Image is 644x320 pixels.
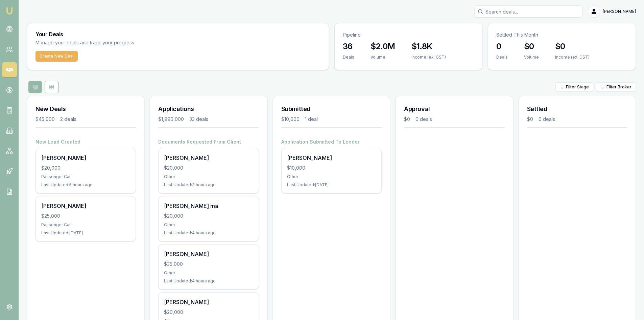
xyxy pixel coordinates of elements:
div: Deals [496,55,508,60]
h4: Application Submitted To Lender [281,138,382,145]
div: Passenger Car [41,174,130,179]
div: 2 deals [60,116,76,123]
h3: $0 [524,41,539,52]
div: [PERSON_NAME] [164,154,253,162]
div: $0 [404,116,410,123]
div: Other [287,174,376,179]
div: 0 deals [415,116,432,123]
h3: 36 [343,41,354,52]
div: Last Updated: [DATE] [287,182,376,188]
p: Manage your deals and track your progress. [35,39,209,47]
div: [PERSON_NAME] ma [164,202,253,210]
div: [PERSON_NAME] [287,154,376,162]
div: $10,000 [287,165,376,171]
div: Other [164,174,253,179]
h3: New Deals [35,104,136,114]
div: [PERSON_NAME] [164,250,253,258]
div: $10,000 [281,116,300,123]
h3: $2.0M [371,41,395,52]
button: Create New Deal [35,51,78,62]
h4: New Lead Created [35,138,136,145]
div: [PERSON_NAME] [164,298,253,306]
h3: Your Deals [35,31,320,37]
div: [PERSON_NAME] [41,154,130,162]
div: $20,000 [164,165,253,171]
div: Last Updated: 4 hours ago [164,278,253,284]
span: [PERSON_NAME] [603,9,636,14]
div: $20,000 [164,309,253,316]
h3: 0 [496,41,508,52]
h3: $0 [555,41,590,52]
button: Filter Stage [555,82,593,92]
div: 33 deals [189,116,208,123]
h3: Applications [158,104,259,114]
img: emu-icon-u.png [5,7,14,15]
button: Filter Broker [596,82,636,92]
div: Last Updated: 3 hours ago [164,182,253,188]
div: Last Updated: 4 hours ago [164,230,253,236]
div: Volume [524,55,539,60]
div: Income (ex. GST) [555,55,590,60]
div: $20,000 [41,165,130,171]
div: Deals [343,55,354,60]
div: Last Updated: 5 hours ago [41,182,130,188]
input: Search deals [474,5,582,18]
p: Settled This Month [496,31,627,38]
div: Last Updated: [DATE] [41,230,130,236]
h4: Documents Requested From Client [158,138,259,145]
div: Income (ex. GST) [411,55,446,60]
h3: Approval [404,104,504,114]
h3: $1.8K [411,41,446,52]
p: Pipeline [343,31,474,38]
div: $0 [527,116,533,123]
h3: Settled [527,104,627,114]
div: Other [164,270,253,276]
div: Other [164,222,253,228]
div: $20,000 [164,213,253,219]
span: Filter Broker [606,84,631,90]
span: Filter Stage [566,84,589,90]
div: $25,000 [41,213,130,219]
div: $45,000 [35,116,55,123]
div: [PERSON_NAME] [41,202,130,210]
div: Passenger Car [41,222,130,228]
div: Volume [371,55,395,60]
div: 0 deals [539,116,555,123]
h3: Submitted [281,104,382,114]
div: $1,990,000 [158,116,184,123]
div: $35,000 [164,261,253,268]
div: 1 deal [305,116,318,123]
